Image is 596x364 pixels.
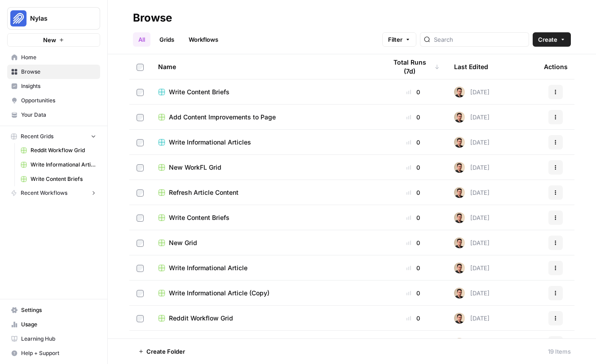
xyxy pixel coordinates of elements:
span: Browse [21,68,96,76]
span: Write Informational Articles [169,138,251,147]
a: New WorkFL Grid [158,163,372,172]
div: Browse [133,11,172,25]
span: Refresh Article Content [169,188,238,197]
button: Recent Workflows [7,186,100,200]
a: Add Content Improvements to Page [158,113,372,122]
input: Search [434,35,525,44]
div: Name [158,54,372,79]
a: All [133,32,150,47]
div: [DATE] [454,162,490,173]
span: Learning Hub [21,335,96,343]
div: [DATE] [454,288,490,298]
a: Home [7,50,100,65]
div: 19 Items [548,347,571,356]
button: New [7,33,100,47]
div: [DATE] [454,87,490,97]
div: Actions [544,54,568,79]
img: gil0f6i61hglu97k27e6kaz2hjsm [454,212,465,223]
img: gil0f6i61hglu97k27e6kaz2hjsm [454,338,465,349]
span: Write Content Briefs [31,175,96,183]
span: Write Informational Article (Copy) [169,289,269,298]
img: gil0f6i61hglu97k27e6kaz2hjsm [454,313,465,324]
a: Write Informational Article (Copy) [17,158,100,172]
span: Filter [388,35,402,44]
div: [DATE] [454,313,490,324]
span: Reddit Workflow Grid [31,146,96,154]
div: 0 [387,113,440,122]
div: [DATE] [454,187,490,198]
span: Opportunities [21,96,96,105]
img: gil0f6i61hglu97k27e6kaz2hjsm [454,263,465,273]
span: Reddit Workflow Grid [169,314,233,323]
span: Help + Support [21,349,96,357]
span: Write Content Briefs [169,213,230,222]
span: Nylas [30,14,84,23]
div: [DATE] [454,112,490,123]
button: Recent Grids [7,130,100,143]
div: Total Runs (7d) [387,54,440,79]
span: New [43,35,56,44]
a: New Grid [158,238,372,247]
a: Write Content Briefs [158,213,372,222]
button: Create [533,32,571,47]
div: Last Edited [454,54,488,79]
div: 0 [387,314,440,323]
a: Write Content Briefs [158,88,372,96]
span: New WorkFL Grid [169,163,221,172]
img: gil0f6i61hglu97k27e6kaz2hjsm [454,87,465,97]
a: Write Informational Article [158,263,372,272]
a: Workflows [183,32,224,47]
img: gil0f6i61hglu97k27e6kaz2hjsm [454,237,465,248]
a: Reddit Workflow Grid [17,143,100,158]
div: 0 [387,263,440,272]
span: New Grid [169,238,197,247]
div: 0 [387,289,440,298]
span: Write Informational Article [169,263,247,272]
div: 0 [387,88,440,96]
div: [DATE] [454,137,490,148]
div: 0 [387,213,440,222]
img: gil0f6i61hglu97k27e6kaz2hjsm [454,162,465,173]
img: gil0f6i61hglu97k27e6kaz2hjsm [454,187,465,198]
span: Write Informational Article (Copy) [31,161,96,169]
a: Learning Hub [7,332,100,346]
a: Grids [154,32,180,47]
span: Create [538,35,557,44]
div: 0 [387,163,440,172]
a: Settings [7,303,100,317]
span: Write Content Briefs [169,88,230,96]
span: Settings [21,306,96,314]
span: Home [21,53,96,61]
span: Create Folder [146,347,185,356]
span: Usage [21,320,96,329]
a: Write Content Briefs [17,172,100,186]
span: Add Content Improvements to Page [169,113,276,122]
span: Insights [21,82,96,90]
div: [DATE] [454,338,490,349]
a: Reddit Workflow Grid [158,314,372,323]
a: Usage [7,317,100,332]
img: gil0f6i61hglu97k27e6kaz2hjsm [454,137,465,148]
a: Browse [7,65,100,79]
span: Recent Workflows [21,189,67,197]
button: Workspace: Nylas [7,7,100,30]
div: 0 [387,188,440,197]
img: gil0f6i61hglu97k27e6kaz2hjsm [454,288,465,298]
div: [DATE] [454,263,490,273]
img: gil0f6i61hglu97k27e6kaz2hjsm [454,112,465,123]
div: 0 [387,138,440,147]
span: Recent Grids [21,132,53,140]
span: Your Data [21,111,96,119]
a: Write Informational Articles [158,138,372,147]
button: Filter [382,32,416,47]
a: Opportunities [7,93,100,108]
button: Create Folder [133,344,190,359]
a: Your Data [7,108,100,122]
a: Write Informational Article (Copy) [158,289,372,298]
div: [DATE] [454,212,490,223]
img: Nylas Logo [10,10,26,26]
a: Insights [7,79,100,93]
a: Refresh Article Content [158,188,372,197]
div: 0 [387,238,440,247]
button: Help + Support [7,346,100,360]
